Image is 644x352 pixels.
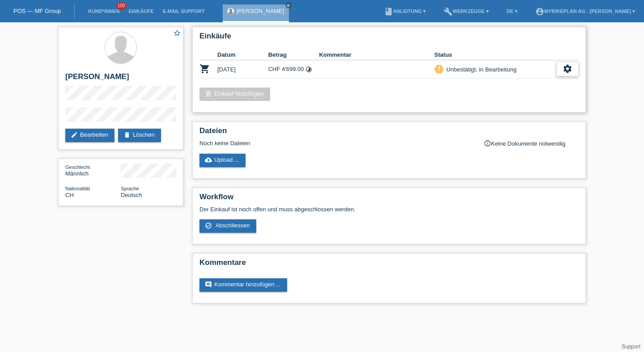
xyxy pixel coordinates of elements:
[84,8,124,14] a: Kund*innen
[436,66,442,72] i: priority_high
[268,60,319,79] td: CHF 4'699.00
[205,156,212,163] i: cloud_upload
[502,8,522,14] a: DE ▾
[622,344,640,350] a: Support
[199,63,210,74] i: POSP00026980
[380,8,430,14] a: bookAnleitung ▾
[305,66,312,73] i: Fixe Raten (48 Raten)
[65,164,90,170] span: Geschlecht
[199,219,256,233] a: check_circle_outline Abschliessen
[484,140,579,147] div: Keine Dokumente notwendig
[65,129,114,142] a: editBearbeiten
[173,29,181,38] a: star_border
[199,193,579,206] h2: Workflow
[123,131,131,138] i: delete
[484,140,491,147] i: info_outline
[563,64,572,74] i: settings
[118,129,161,142] a: deleteLöschen
[71,131,78,138] i: edit
[444,65,517,74] div: Unbestätigt, in Bearbeitung
[65,72,176,86] h2: [PERSON_NAME]
[286,3,291,8] i: close
[199,126,579,140] h2: Dateien
[434,50,556,60] th: Status
[444,7,453,16] i: build
[199,278,287,292] a: commentKommentar hinzufügen ...
[217,60,268,79] td: [DATE]
[13,8,61,14] a: POS — MF Group
[199,88,270,101] a: add_shopping_cartEinkauf hinzufügen
[124,8,158,14] a: Einkäufe
[285,2,292,8] a: close
[116,2,127,10] span: 100
[439,8,493,14] a: buildWerkzeuge ▾
[65,192,74,198] span: Schweiz
[205,90,212,97] i: add_shopping_cart
[268,50,319,60] th: Betrag
[199,258,579,272] h2: Kommentare
[65,163,121,177] div: Männlich
[199,140,473,147] div: Noch keine Dateien
[205,281,212,288] i: comment
[535,7,544,16] i: account_circle
[384,7,393,16] i: book
[205,222,212,229] i: check_circle_outline
[217,50,268,60] th: Datum
[121,192,142,198] span: Deutsch
[199,206,579,213] p: Der Einkauf ist noch offen und muss abgeschlossen werden.
[158,8,209,14] a: E-Mail Support
[199,154,246,167] a: cloud_uploadUpload ...
[531,8,640,14] a: account_circleMybikeplan AG - [PERSON_NAME] ▾
[319,50,434,60] th: Kommentar
[173,29,181,37] i: star_border
[65,186,90,191] span: Nationalität
[199,32,579,45] h2: Einkäufe
[216,222,250,229] span: Abschliessen
[121,186,139,191] span: Sprache
[237,8,284,14] a: [PERSON_NAME]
